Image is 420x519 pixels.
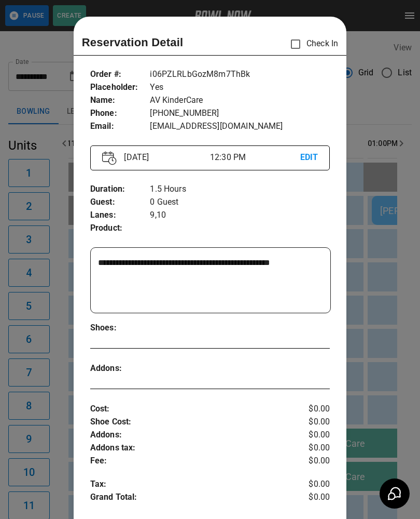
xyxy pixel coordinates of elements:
[90,403,290,416] p: Cost :
[210,151,300,164] p: 12:30 PM
[150,107,330,120] p: [PHONE_NUMBER]
[150,68,330,81] p: i06PZLRLbGozM8m7ThBk
[90,455,290,468] p: Fee :
[90,429,290,442] p: Addons :
[300,151,318,164] p: EDIT
[150,120,330,133] p: [EMAIL_ADDRESS][DOMAIN_NAME]
[102,151,117,165] img: Vector
[90,196,150,209] p: Guest :
[90,107,150,120] p: Phone :
[90,68,150,81] p: Order # :
[150,183,330,196] p: 1.5 Hours
[290,491,330,507] p: $0.00
[290,455,330,468] p: $0.00
[150,94,330,107] p: AV KinderCare
[150,209,330,222] p: 9,10
[90,120,150,133] p: Email :
[90,322,150,335] p: Shoes :
[290,429,330,442] p: $0.00
[120,151,210,164] p: [DATE]
[290,478,330,491] p: $0.00
[290,403,330,416] p: $0.00
[90,94,150,107] p: Name :
[290,442,330,455] p: $0.00
[90,416,290,429] p: Shoe Cost :
[90,491,290,507] p: Grand Total :
[90,183,150,196] p: Duration :
[150,81,330,94] p: Yes
[90,478,290,491] p: Tax :
[90,222,150,235] p: Product :
[285,33,338,55] p: Check In
[90,209,150,222] p: Lanes :
[290,416,330,429] p: $0.00
[90,81,150,94] p: Placeholder :
[90,442,290,455] p: Addons tax :
[150,196,330,209] p: 0 Guest
[82,34,184,51] p: Reservation Detail
[90,362,150,375] p: Addons :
